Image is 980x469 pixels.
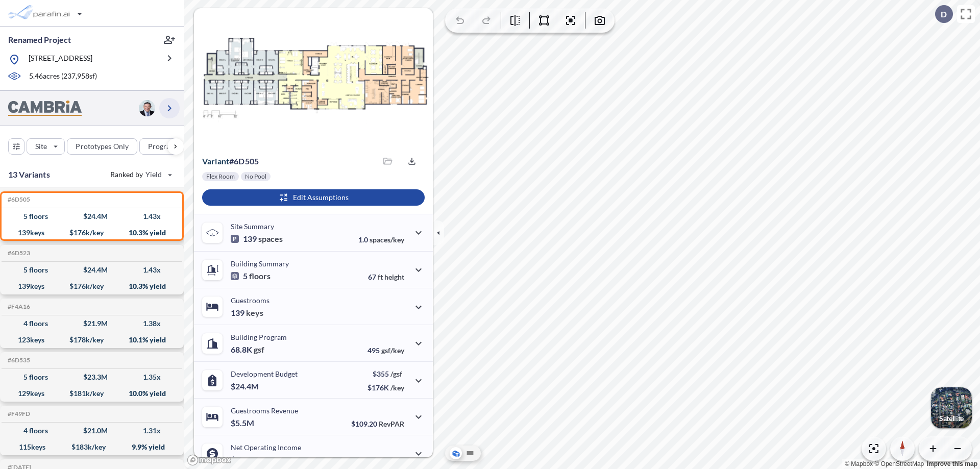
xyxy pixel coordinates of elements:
[231,333,287,341] p: Building Program
[874,460,924,467] a: OpenStreetMap
[931,387,972,428] button: Switcher ImageSatellite
[231,271,271,281] p: 5
[145,169,162,180] span: Yield
[29,71,97,82] p: 5.46 acres ( 237,958 sf)
[231,455,256,465] p: $2.5M
[102,166,179,183] button: Ranked by Yield
[382,456,404,465] span: margin
[231,296,269,305] p: Guestrooms
[361,456,404,465] p: 45.0%
[245,172,266,181] p: No Pool
[148,141,177,152] p: Program
[231,381,260,391] p: $24.4M
[390,369,402,378] span: /gsf
[845,460,873,467] a: Mapbox
[231,369,298,378] p: Development Budget
[378,273,383,281] span: ft
[231,259,289,268] p: Building Summary
[231,308,263,318] p: 139
[368,273,404,281] p: 67
[231,234,283,244] p: 139
[367,383,404,392] p: $176K
[202,156,259,166] p: # 6d505
[293,192,349,203] p: Edit Assumptions
[76,141,129,152] p: Prototypes Only
[6,410,30,417] h5: Click to copy the code
[6,250,30,257] h5: Click to copy the code
[370,235,404,244] span: spaces/key
[258,234,283,244] span: spaces
[231,222,274,231] p: Site Summary
[379,419,404,428] span: RevPAR
[139,100,155,116] img: user logo
[358,235,404,244] p: 1.0
[202,189,425,206] button: Edit Assumptions
[939,414,964,423] p: Satellite
[254,344,264,355] span: gsf
[6,303,30,310] h5: Click to copy the code
[27,138,65,155] button: Site
[384,273,404,281] span: height
[231,406,298,415] p: Guestrooms Revenue
[450,447,462,459] button: Aerial View
[206,172,235,181] p: Flex Room
[927,460,977,467] a: Improve this map
[351,419,404,428] p: $109.20
[941,10,947,19] p: D
[35,141,47,152] p: Site
[390,383,404,392] span: /key
[367,346,404,355] p: 495
[202,156,229,166] span: Variant
[6,196,30,203] h5: Click to copy the code
[381,346,404,355] span: gsf/key
[29,53,92,66] p: [STREET_ADDRESS]
[931,387,972,428] img: Switcher Image
[231,443,301,452] p: Net Operating Income
[187,454,232,466] a: Mapbox homepage
[8,34,71,45] p: Renamed Project
[67,138,137,155] button: Prototypes Only
[8,101,82,116] img: BrandImage
[139,138,194,155] button: Program
[231,418,256,428] p: $5.5M
[6,357,30,364] h5: Click to copy the code
[249,271,271,281] span: floors
[8,168,50,181] p: 13 Variants
[367,369,404,378] p: $355
[464,447,476,459] button: Site Plan
[231,344,264,355] p: 68.8K
[246,308,263,318] span: keys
